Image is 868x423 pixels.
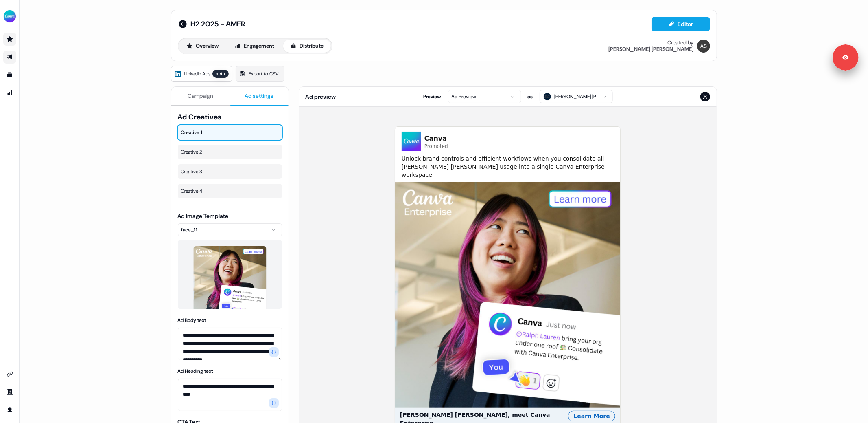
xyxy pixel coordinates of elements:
span: H2 2025 - AMER [191,19,246,29]
img: Anna [697,40,710,53]
span: Ad settings [245,92,273,100]
a: LinkedIn Adsbeta [171,66,232,82]
a: Go to integrations [3,368,16,381]
a: Go to team [3,386,16,399]
label: Ad Image Template [178,212,229,220]
span: Campaign [188,92,213,100]
span: Creative 1 [181,128,279,137]
a: Go to outbound experience [3,51,16,64]
div: Learn More [568,411,615,421]
span: Promoted [424,143,448,150]
span: Ad preview [306,93,336,101]
a: Editor [652,21,710,29]
span: as [528,93,533,101]
a: Go to prospects [3,33,16,46]
button: Distribute [283,40,331,53]
button: Engagement [227,40,282,53]
span: Unlock brand controls and efficient workflows when you consolidate all [PERSON_NAME] [PERSON_NAME... [402,154,614,179]
span: Creative 3 [181,167,279,176]
div: [PERSON_NAME] [PERSON_NAME] [609,46,694,53]
label: Ad Body text [178,317,206,324]
span: Creative 2 [181,148,279,156]
span: Creative 4 [181,187,279,195]
span: Export to CSV [249,70,279,78]
span: Preview [424,93,442,101]
a: Go to attribution [3,86,16,99]
span: Canva [424,134,448,143]
a: Go to profile [3,403,16,416]
button: Overview [179,40,226,53]
a: Go to templates [3,68,16,82]
label: Ad Heading text [178,368,213,375]
div: beta [212,70,229,78]
span: Ad Creatives [178,112,282,122]
button: Editor [652,17,710,31]
div: Created by [668,40,694,46]
a: Export to CSV [236,66,284,82]
button: Close preview [700,92,710,101]
span: LinkedIn Ads [184,70,211,78]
